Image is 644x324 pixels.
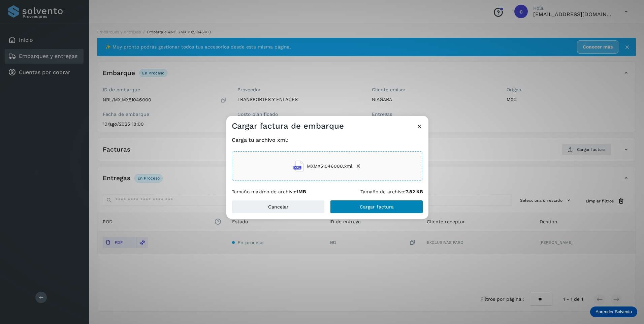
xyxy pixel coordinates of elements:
button: Cancelar [232,200,325,214]
b: 1MB [296,189,306,194]
span: Cancelar [268,204,289,209]
span: MXMX51046000.xml [307,163,352,170]
h4: Carga tu archivo xml: [232,137,423,143]
h3: Cargar factura de embarque [232,121,344,131]
p: Aprender Solvento [595,309,632,315]
div: Aprender Solvento [590,306,637,317]
p: Tamaño de archivo: [360,189,423,195]
p: Tamaño máximo de archivo: [232,189,306,195]
span: Cargar factura [360,204,394,209]
b: 7.82 KB [406,189,423,194]
button: Cargar factura [330,200,423,214]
